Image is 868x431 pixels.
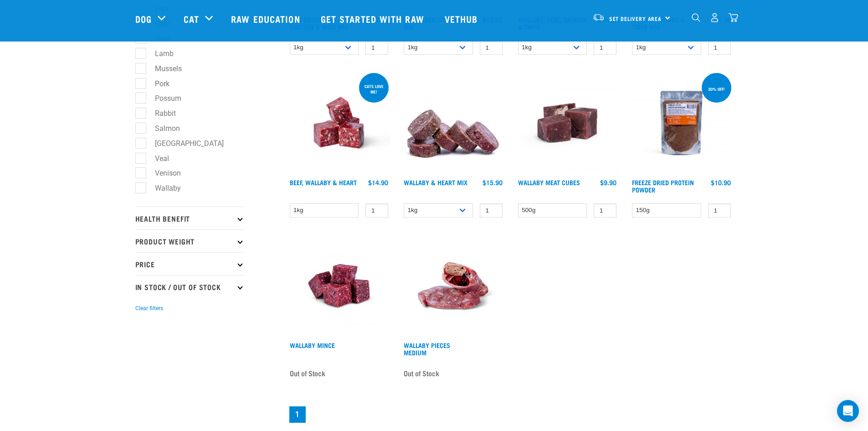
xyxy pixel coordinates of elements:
[692,13,700,22] img: home-icon-1@2x.png
[480,41,503,55] input: 1
[140,93,185,104] label: Possum
[594,41,616,55] input: 1
[365,203,388,218] input: 1
[609,17,662,20] span: Set Delivery Area
[359,79,389,99] div: Cats love me!
[708,203,731,218] input: 1
[632,181,694,191] a: Freeze Dried Protein Powder
[711,179,731,186] div: $10.90
[140,63,185,74] label: Mussels
[290,343,335,347] a: Wallaby Mince
[708,41,731,55] input: 1
[135,229,245,252] p: Product Weight
[592,13,605,21] img: van-moving.png
[600,179,616,186] div: $9.90
[140,108,180,119] label: Rabbit
[135,12,152,26] a: Dog
[436,0,489,37] a: Vethub
[594,203,616,218] input: 1
[401,71,505,175] img: 1093 Wallaby Heart Medallions 01
[140,138,227,149] label: [GEOGRAPHIC_DATA]
[290,181,357,184] a: Beef, Wallaby & Heart
[140,153,173,164] label: Veal
[837,400,859,422] div: Open Intercom Messenger
[135,207,245,229] p: Health Benefit
[518,181,580,184] a: Wallaby Meat Cubes
[630,71,733,175] img: FD Protein Powder
[140,78,173,89] label: Pork
[140,33,174,44] label: Hare
[222,0,311,37] a: Raw Education
[312,0,436,37] a: Get started with Raw
[516,71,619,175] img: Wallaby Meat Cubes
[365,41,388,55] input: 1
[184,12,199,26] a: Cat
[483,179,503,186] div: $15.90
[288,71,391,175] img: Raw Essentials 2024 July2572 Beef Wallaby Heart
[729,13,738,22] img: home-icon@2x.png
[404,366,439,380] span: Out of Stock
[140,167,185,179] label: Venison
[140,48,177,59] label: Lamb
[480,203,503,218] input: 1
[290,366,325,380] span: Out of Stock
[288,234,391,338] img: Wallaby Mince 1675
[135,275,245,298] p: In Stock / Out Of Stock
[401,234,505,338] img: Raw Essentials Wallaby Pieces Raw Meaty Bones For Dogs
[288,405,733,425] nav: pagination
[140,123,184,134] label: Salmon
[140,182,185,194] label: Wallaby
[404,181,467,184] a: Wallaby & Heart Mix
[710,13,719,22] img: user.png
[135,304,163,312] button: Clear filters
[368,179,388,186] div: $14.90
[404,343,450,354] a: Wallaby Pieces Medium
[135,252,245,275] p: Price
[704,82,729,96] div: 30% off!
[289,406,306,423] a: Page 1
